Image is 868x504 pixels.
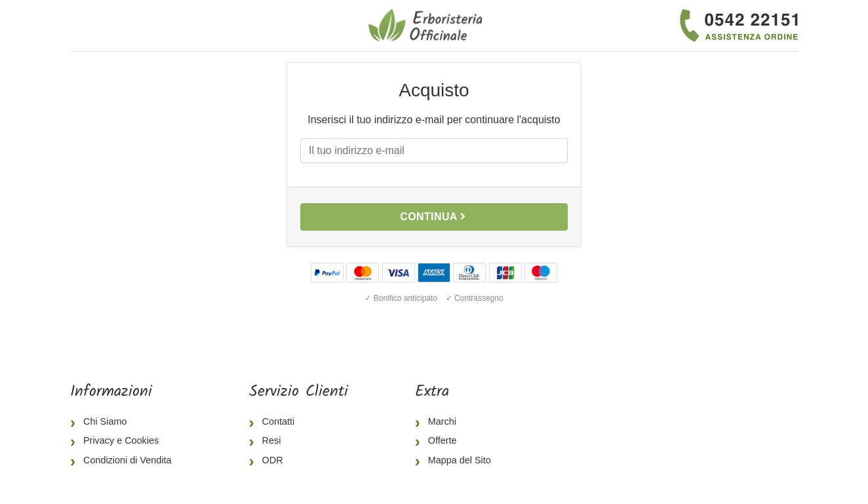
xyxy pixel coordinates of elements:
a: Marchi [415,412,502,432]
a: ODR [249,451,348,471]
a: Mappa del Sito [415,451,502,471]
a: Privacy e Cookies [70,431,182,451]
a: Resi [249,431,348,451]
a: Contatti [249,412,348,432]
input: Il tuo indirizzo e-mail [300,138,568,163]
button: Continua [300,203,568,231]
div: ✓ Contrassegno [443,290,506,307]
a: Chi Siamo [70,412,182,432]
a: Condizioni di Vendita [70,451,182,471]
h5: Servizio Clienti [249,383,348,402]
p: Inserisci il tuo indirizzo e-mail per continuare l'acquisto [300,112,568,128]
img: Erboristeria Officinale [368,8,486,43]
iframe: fb:page Facebook Social Plugin [568,383,798,429]
div: ✓ Bonifico anticipato [362,290,440,307]
h5: Informazioni [70,383,182,402]
h2: Acquisto [300,79,568,102]
a: Offerte [415,431,502,451]
h5: Extra [415,383,502,402]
